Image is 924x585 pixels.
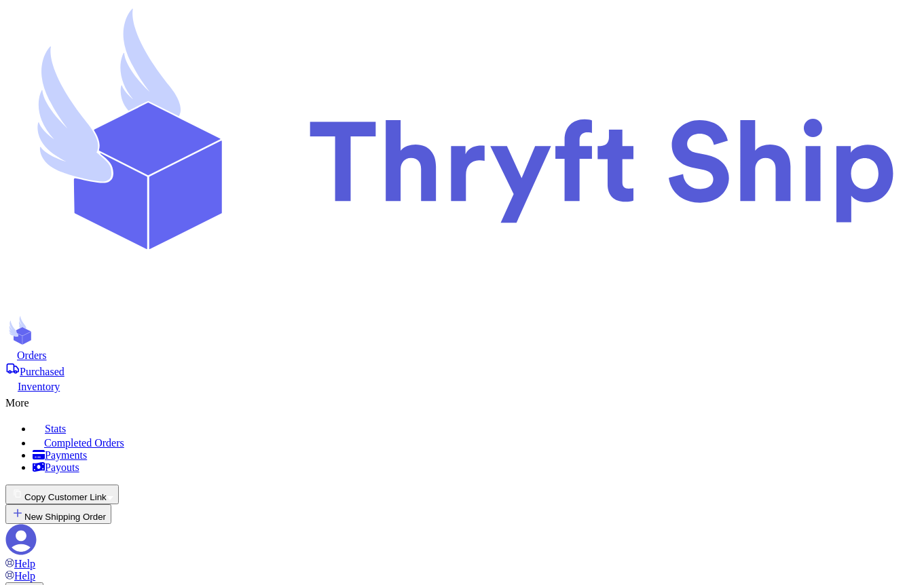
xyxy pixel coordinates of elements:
[33,461,919,474] a: Payouts
[5,348,919,362] a: Orders
[5,558,35,569] a: Help
[44,437,124,449] span: Completed Orders
[33,435,919,449] a: Completed Orders
[45,423,66,434] span: Stats
[33,420,919,435] a: Stats
[5,362,919,378] a: Purchased
[17,350,47,361] span: Orders
[18,381,60,392] span: Inventory
[5,393,919,409] div: More
[20,366,64,377] span: Purchased
[5,504,111,524] button: New Shipping Order
[5,570,35,582] a: Help
[14,558,35,569] span: Help
[33,449,919,461] a: Payments
[45,449,87,461] span: Payments
[5,378,919,393] a: Inventory
[5,485,119,504] button: Copy Customer Link
[14,570,35,582] span: Help
[45,461,79,473] span: Payouts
